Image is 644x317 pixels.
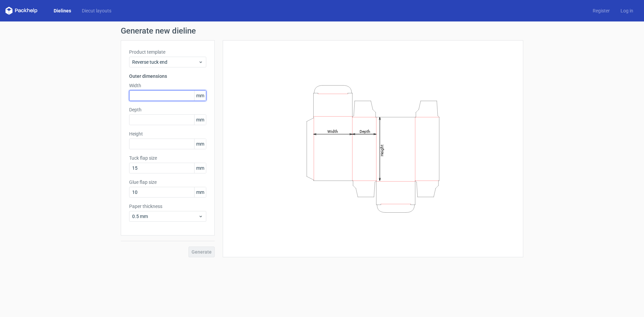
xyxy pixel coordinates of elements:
[194,187,206,197] span: mm
[194,139,206,149] span: mm
[129,203,206,210] label: Paper thickness
[380,144,384,156] tspan: Height
[129,82,206,89] label: Width
[327,129,338,134] tspan: Width
[132,213,198,220] span: 0.5 mm
[194,115,206,125] span: mm
[76,7,117,14] a: Diecut layouts
[129,179,206,186] label: Glue flap size
[48,7,76,14] a: Dielines
[194,91,206,101] span: mm
[129,73,206,80] h3: Outer dimensions
[194,163,206,173] span: mm
[360,129,370,134] tspan: Depth
[129,49,206,55] label: Product template
[132,59,198,65] span: Reverse tuck end
[129,155,206,161] label: Tuck flap size
[129,130,206,137] label: Height
[121,27,523,35] h1: Generate new dieline
[129,106,206,113] label: Depth
[615,7,639,14] a: Log in
[587,7,615,14] a: Register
